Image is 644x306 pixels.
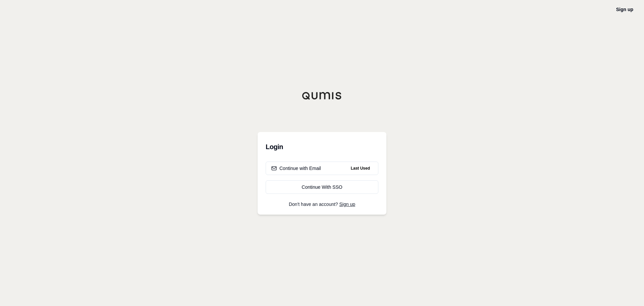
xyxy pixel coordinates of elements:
[271,184,373,190] div: Continue With SSO
[271,165,321,172] div: Continue with Email
[266,162,378,175] button: Continue with EmailLast Used
[266,180,378,194] a: Continue With SSO
[348,164,373,172] span: Last Used
[339,202,355,207] a: Sign up
[302,92,342,100] img: Qumis
[266,202,378,207] p: Don't have an account?
[616,7,633,12] a: Sign up
[266,140,378,154] h3: Login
